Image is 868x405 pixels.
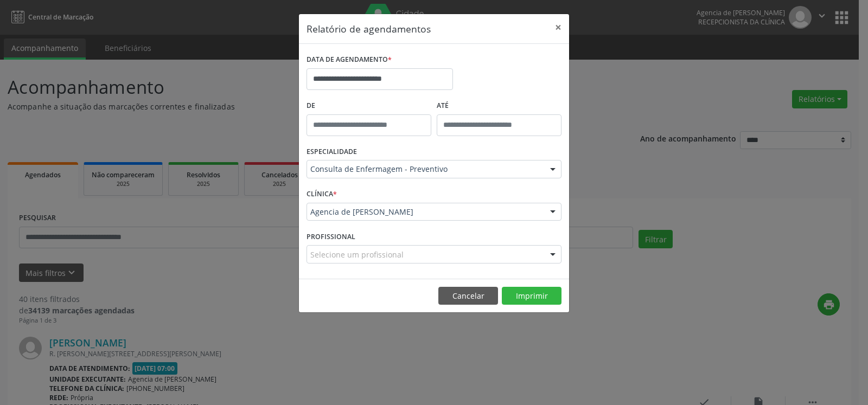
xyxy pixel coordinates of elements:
span: Agencia de [PERSON_NAME] [310,207,539,217]
label: De [307,98,431,114]
label: ATÉ [437,98,561,114]
button: Imprimir [502,287,561,305]
h5: Relatório de agendamentos [307,22,431,36]
button: Close [547,14,569,41]
label: CLÍNICA [307,186,337,203]
span: Selecione um profissional [310,249,404,260]
label: PROFISSIONAL [307,228,355,245]
button: Cancelar [438,287,498,305]
span: Consulta de Enfermagem - Preventivo [310,164,539,175]
label: DATA DE AGENDAMENTO [307,52,392,68]
label: ESPECIALIDADE [307,144,357,160]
